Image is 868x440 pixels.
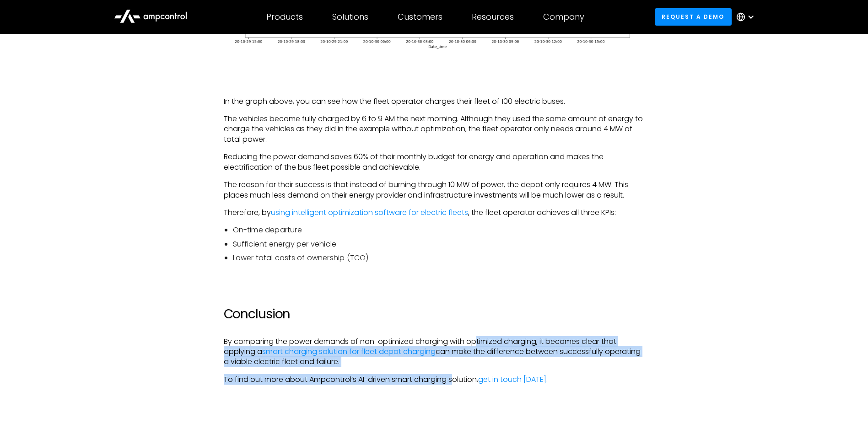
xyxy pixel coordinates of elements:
a: using intelligent optimization software for electric fleets [271,207,468,218]
p: The reason for their success is that instead of burning through 10 MW of power, the depot only re... [224,180,645,200]
p: By comparing the power demands of non-optimized charging with optimized charging, it becomes clea... [224,337,645,367]
h2: Conclusion [224,306,645,322]
a: smart charging solution for fleet depot charging [262,346,436,357]
p: In the graph above, you can see how the fleet operator charges their fleet of 100 electric buses. [224,97,645,107]
p: Therefore, by , the fleet operator achieves all three KPIs: [224,208,645,218]
p: ‍ [224,79,645,89]
div: Products [266,12,303,22]
li: Lower total costs of ownership (TCO) [233,253,645,263]
div: Customers [398,12,442,22]
div: Company [543,12,584,22]
p: Reducing the power demand saves 60% of their monthly budget for energy and operation and makes th... [224,152,645,172]
div: Solutions [332,12,368,22]
a: Request a demo [655,8,732,25]
div: Resources [472,12,514,22]
p: The vehicles become fully charged by 6 to 9 AM the next morning. Although they used the same amou... [224,114,645,145]
p: To find out more about Ampcontrol’s AI-driven smart charging solution, . [224,375,645,385]
p: ‍ [224,271,645,281]
li: On-time departure [233,225,645,235]
li: Sufficient energy per vehicle [233,239,645,249]
a: get in touch [DATE] [478,374,546,385]
p: ‍ [224,392,645,402]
